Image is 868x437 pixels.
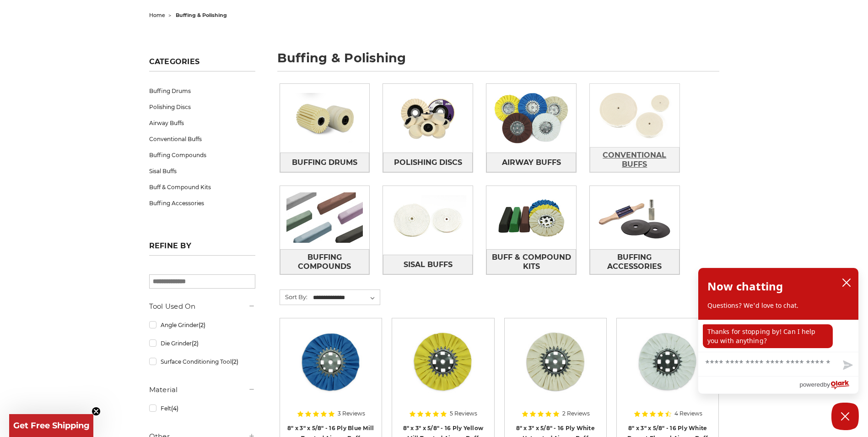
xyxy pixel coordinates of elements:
a: Buffing Drums [149,83,255,99]
a: Buff & Compound Kits [486,249,576,274]
span: Polishing Discs [394,155,462,170]
a: Buffing Compounds [149,147,255,163]
img: Buffing Drums [280,87,370,150]
img: 8 x 3 x 5/8 airway buff yellow mill treatment [406,325,480,398]
span: Conventional Buffs [590,147,679,172]
a: Conventional Buffs [590,147,679,172]
span: Buffing Drums [292,155,357,170]
a: Airway Buffs [486,153,576,172]
img: Buffing Compounds [280,186,370,249]
h5: Tool Used On [149,301,255,312]
a: Airway Buffs [149,115,255,131]
div: olark chatbox [698,268,859,394]
a: blue mill treated 8 inch airway buffing wheel [286,325,375,414]
span: 4 Reviews [674,411,702,416]
span: (2) [232,358,238,365]
h5: Categories [149,57,255,71]
h2: Now chatting [707,277,783,295]
a: Die Grinder [149,335,255,351]
span: (2) [199,322,205,328]
button: close chatbox [839,276,854,290]
a: Surface Conditioning Tool [149,354,255,370]
img: Buff & Compound Kits [486,186,576,249]
img: Conventional Buffs [590,84,679,147]
img: Polishing Discs [383,87,473,150]
span: 3 Reviews [338,411,365,416]
h1: buffing & polishing [277,52,719,71]
img: Sisal Buffs [383,189,473,252]
span: Buff & Compound Kits [487,250,576,274]
a: Powered by Olark [799,377,858,393]
select: Sort By: [312,291,380,305]
span: Buffing Compounds [280,250,369,274]
button: Close teaser [92,407,101,416]
a: Buffing Accessories [590,249,679,274]
span: buffing & polishing [176,12,227,18]
a: Buffing Accessories [149,195,255,211]
a: 8 x 3 x 5/8 airway buff yellow mill treatment [399,325,487,414]
img: 8 inch white domet flannel airway buffing wheel [631,325,704,398]
a: Buffing Drums [280,153,370,172]
span: Buffing Accessories [590,250,679,274]
a: Conventional Buffs [149,131,255,147]
p: Questions? We'd love to chat. [707,301,849,310]
a: home [149,12,165,18]
h5: Material [149,384,255,395]
img: blue mill treated 8 inch airway buffing wheel [294,325,367,398]
h5: Refine by [149,241,255,256]
a: 8 inch white domet flannel airway buffing wheel [623,325,712,414]
button: Close Chatbox [831,403,859,430]
a: Buffing Compounds [280,249,370,274]
span: Airway Buffs [502,155,561,170]
span: 2 Reviews [562,411,590,416]
img: Buffing Accessories [590,186,679,249]
a: Sisal Buffs [383,255,473,274]
label: Sort By: [280,290,307,304]
a: Angle Grinder [149,317,255,333]
span: powered [799,379,823,390]
span: (2) [192,340,199,347]
span: Sisal Buffs [404,257,453,273]
div: Get Free ShippingClose teaser [9,414,93,437]
span: (4) [171,405,178,412]
a: 8 inch untreated airway buffing wheel [511,325,600,414]
span: by [824,379,830,390]
img: 8 inch untreated airway buffing wheel [519,325,592,398]
a: Felt [149,400,255,416]
a: Polishing Discs [149,99,255,115]
p: Thanks for stopping by! Can I help you with anything? [703,324,833,348]
span: Get Free Shipping [13,421,90,431]
a: Buff & Compound Kits [149,179,255,195]
a: Sisal Buffs [149,163,255,179]
a: Polishing Discs [383,153,473,172]
div: chat [698,320,858,352]
button: Send message [836,355,858,376]
img: Airway Buffs [486,87,576,150]
span: 5 Reviews [450,411,477,416]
